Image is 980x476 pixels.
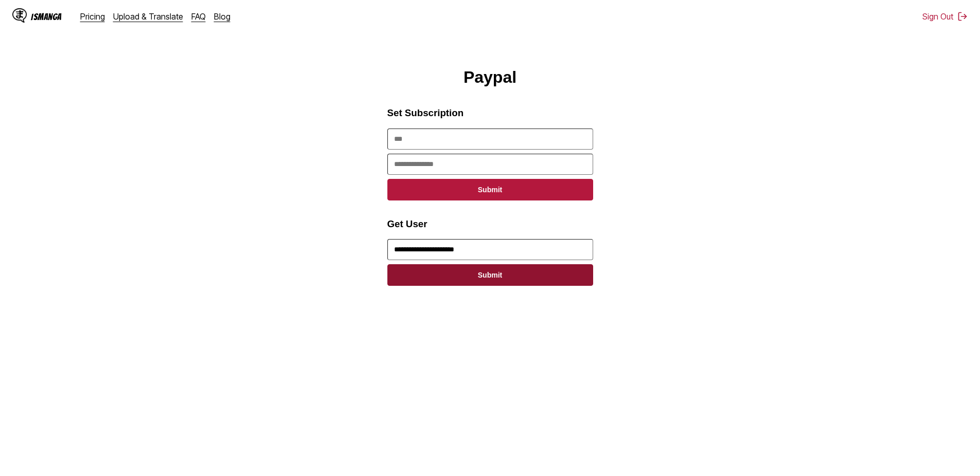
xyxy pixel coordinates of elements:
[113,11,183,22] a: Upload & Translate
[80,11,105,22] a: Pricing
[191,11,206,22] a: FAQ
[12,8,80,25] a: IsManga LogoIsManga
[12,8,27,23] img: IsManga Logo
[387,179,593,200] button: Submit
[31,12,62,22] div: IsManga
[387,218,593,230] h3: Get User
[957,11,968,22] img: Sign out
[922,11,968,22] button: Sign Out
[464,68,516,87] h1: Paypal
[387,264,593,286] button: Submit
[387,107,593,119] h3: Set Subscription
[214,11,230,22] a: Blog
